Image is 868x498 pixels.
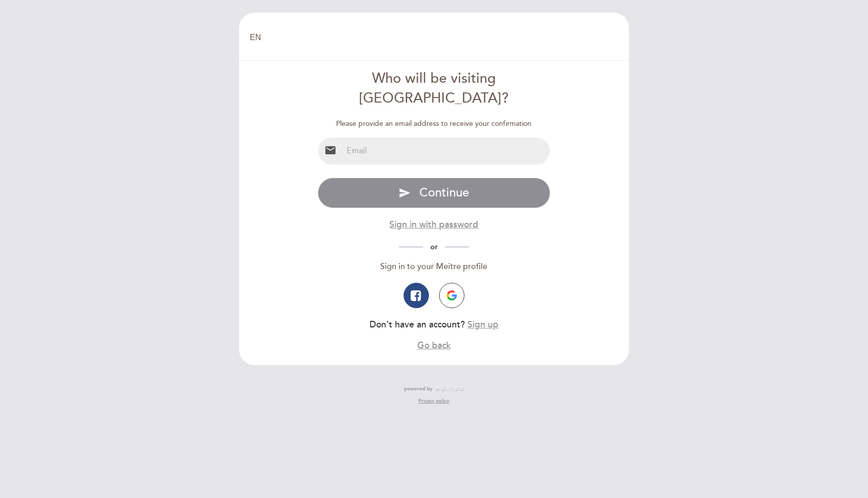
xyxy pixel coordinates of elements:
span: powered by [404,385,432,392]
button: Go back [417,339,451,352]
button: send Continue [318,178,551,208]
div: Sign in to your Meitre profile [318,261,551,273]
div: Who will be visiting [GEOGRAPHIC_DATA]? [318,69,551,109]
button: Sign in with password [389,218,478,231]
a: Privacy policy [418,397,449,405]
span: Continue [419,185,469,200]
div: Please provide an email address to receive your confirmation [318,119,551,129]
span: or [423,243,445,251]
i: send [398,187,411,199]
input: Email [343,138,550,164]
span: Don’t have an account? [370,319,465,330]
button: Sign up [468,318,498,331]
i: email [324,144,337,156]
a: powered by [404,385,464,392]
img: MEITRE [435,386,464,391]
img: icon-google.png [447,290,457,301]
